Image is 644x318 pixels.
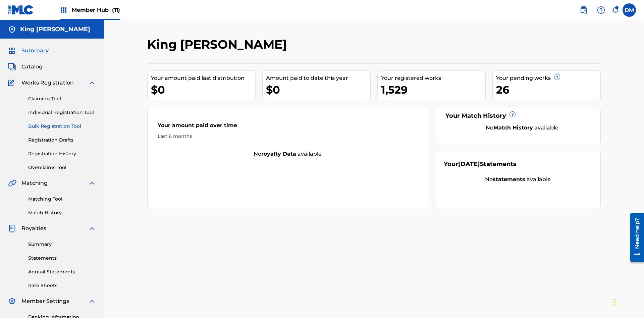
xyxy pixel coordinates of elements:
[623,3,636,17] div: User Menu
[8,63,16,71] img: Catalog
[261,151,296,157] strong: royalty data
[151,82,255,97] div: $0
[158,121,418,133] div: Your amount paid over time
[444,175,592,183] div: No available
[20,25,90,33] h5: King McTesterson
[21,297,69,305] span: Member Settings
[8,224,16,232] img: Royalties
[510,112,515,117] span: ?
[577,3,590,17] a: Public Search
[612,293,616,313] div: Drag
[21,63,43,71] span: Catalog
[21,179,48,187] span: Matching
[28,123,96,130] a: Bulk Registration Tool
[266,74,370,82] div: Amount paid to date this year
[28,164,96,171] a: Overclaims Tool
[28,209,96,216] a: Match History
[612,7,619,13] div: Notifications
[88,224,96,232] img: expand
[594,3,608,17] div: Help
[112,7,120,13] span: (11)
[28,196,96,203] a: Matching Tool
[597,6,605,14] img: help
[60,6,68,14] img: Top Rightsholders
[158,133,418,140] div: Last 6 months
[72,6,120,14] span: Member Hub
[452,124,592,132] div: No available
[148,150,428,158] div: No available
[28,109,96,116] a: Individual Registration Tool
[381,74,485,82] div: Your registered works
[458,160,480,168] span: [DATE]
[147,37,290,52] h2: King [PERSON_NAME]
[580,6,588,14] img: search
[21,224,46,232] span: Royalties
[28,282,96,289] a: Rate Sheets
[496,74,600,82] div: Your pending works
[88,79,96,87] img: expand
[8,63,43,71] a: CatalogCatalog
[28,255,96,262] a: Statements
[28,268,96,275] a: Annual Statements
[610,286,644,318] iframe: Chat Widget
[444,160,517,169] div: Your Statements
[8,79,17,87] img: Works Registration
[151,74,255,82] div: Your amount paid last distribution
[381,82,485,97] div: 1,529
[28,95,96,102] a: Claiming Tool
[28,137,96,144] a: Registration Drafts
[554,74,560,80] span: ?
[28,241,96,248] a: Summary
[493,124,533,131] strong: Match History
[21,79,74,87] span: Works Registration
[266,82,370,97] div: $0
[8,5,34,15] img: MLC Logo
[21,47,49,55] span: Summary
[8,47,49,55] a: SummarySummary
[88,297,96,305] img: expand
[8,179,16,187] img: Matching
[8,47,16,55] img: Summary
[444,111,592,120] div: Your Match History
[625,210,644,265] iframe: Resource Center
[8,25,16,34] img: Accounts
[496,82,600,97] div: 26
[28,150,96,157] a: Registration History
[88,179,96,187] img: expand
[8,297,16,305] img: Member Settings
[493,176,525,182] strong: statements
